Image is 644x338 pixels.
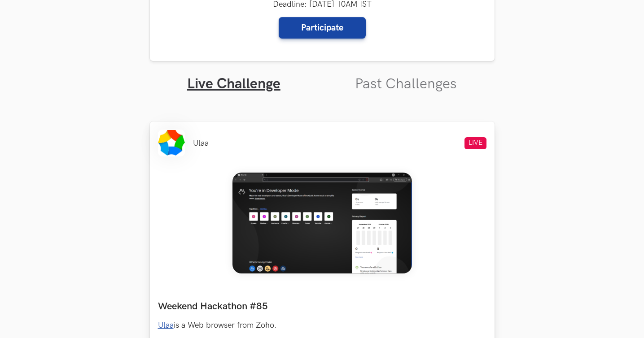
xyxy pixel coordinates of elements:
[232,173,412,273] img: Weekend_Hackathon_85_banner.png
[464,137,486,149] span: LIVE
[158,300,486,312] label: Weekend Hackathon #85
[279,17,366,39] a: Participate
[187,75,280,93] a: Live Challenge
[158,321,174,330] a: Ulaa
[150,61,495,93] ul: Tabs Interface
[355,75,457,93] a: Past Challenges
[193,139,209,148] li: Ulaa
